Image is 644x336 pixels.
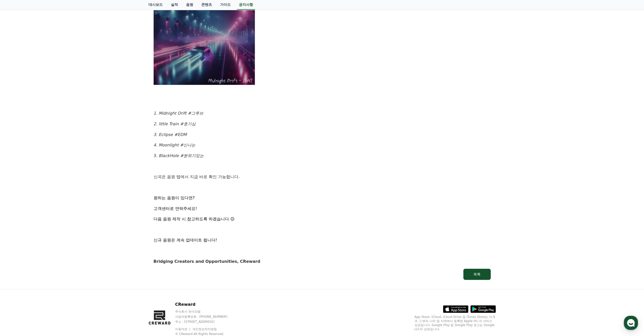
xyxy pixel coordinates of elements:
p: App Store, iCloud, iCloud Drive 및 iTunes Store는 미국과 그 밖의 나라 및 지역에서 등록된 Apple Inc.의 서비스 상표입니다. Goo... [415,315,496,331]
div: 목록 [473,272,481,277]
p: 주식회사 와이피랩 [175,310,237,314]
p: 신곡은 음원 탭에서 지금 바로 확인 가능합니다. [154,174,491,180]
em: 4. Moonlight #신나는 [154,143,196,147]
span: 다음 음원 제작 시 참고하도록 하겠습니다 😉 [154,217,235,221]
em: 5. BlackHole #분위기있는 [154,153,204,158]
a: 개인정보처리방침 [192,327,217,331]
p: CReward [175,301,237,308]
a: 목록 [154,269,491,280]
a: 대화 [34,161,65,174]
em: 1. Midnight Drift #그루브 [154,111,203,116]
p: 사업자등록번호 : [PHONE_NUMBER] [175,315,237,319]
span: 대화 [46,169,53,173]
span: 홈 [16,169,19,173]
a: 이용약관 [175,327,191,331]
a: 홈 [2,161,34,174]
span: 신규 음원은 계속 업데이트 됩니다! [154,238,217,242]
em: 3. Eclipse #EDM [154,132,187,137]
button: 목록 [463,269,491,280]
a: 설정 [65,161,97,174]
p: © CReward All Rights Reserved. [175,332,237,336]
em: 2. little Train #호기심 [154,121,196,126]
span: 설정 [78,169,85,173]
span: 고객센터로 연락주세요! [154,206,197,211]
p: 주소 : [STREET_ADDRESS] [175,320,237,324]
strong: Bridging Creators and Opportunities, CReward [154,259,260,264]
span: 원하는 음원이 있다면? [154,195,195,200]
